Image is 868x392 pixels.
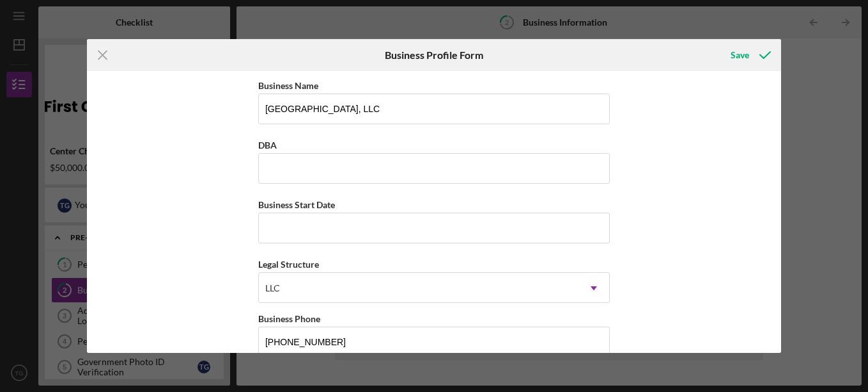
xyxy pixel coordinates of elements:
[258,80,318,91] label: Business Name
[385,49,483,61] h6: Business Profile Form
[258,199,335,210] label: Business Start Date
[258,313,320,324] label: Business Phone
[731,42,749,68] div: Save
[718,42,781,68] button: Save
[258,140,277,151] label: DBA
[265,283,280,293] div: LLC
